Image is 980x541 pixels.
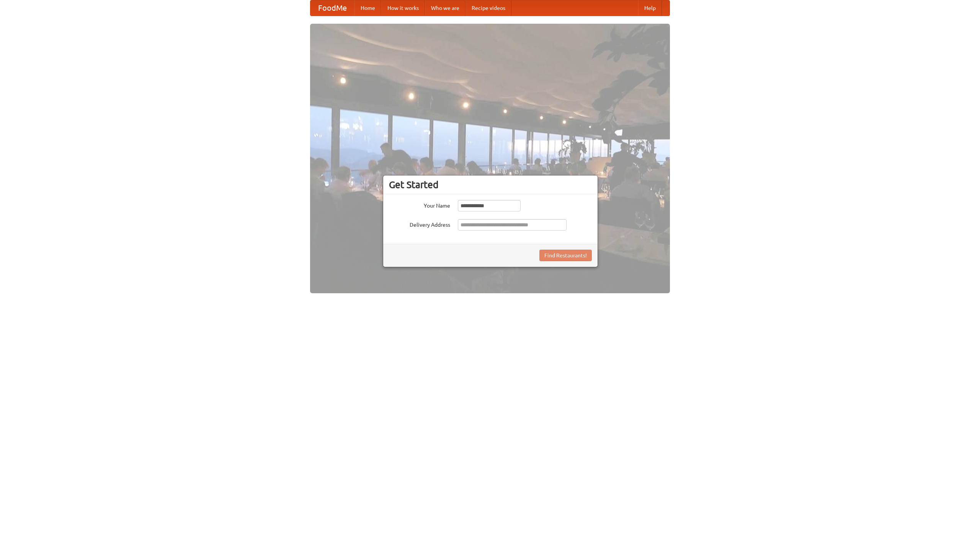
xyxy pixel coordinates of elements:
a: Recipe videos [465,0,511,16]
label: Your Name [389,200,450,210]
button: Find Restaurants! [539,250,592,261]
a: Who we are [425,0,465,16]
a: Help [638,0,662,16]
a: Home [354,0,381,16]
h3: Get Started [389,179,592,190]
label: Delivery Address [389,219,450,229]
a: FoodMe [310,0,354,16]
a: How it works [381,0,425,16]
